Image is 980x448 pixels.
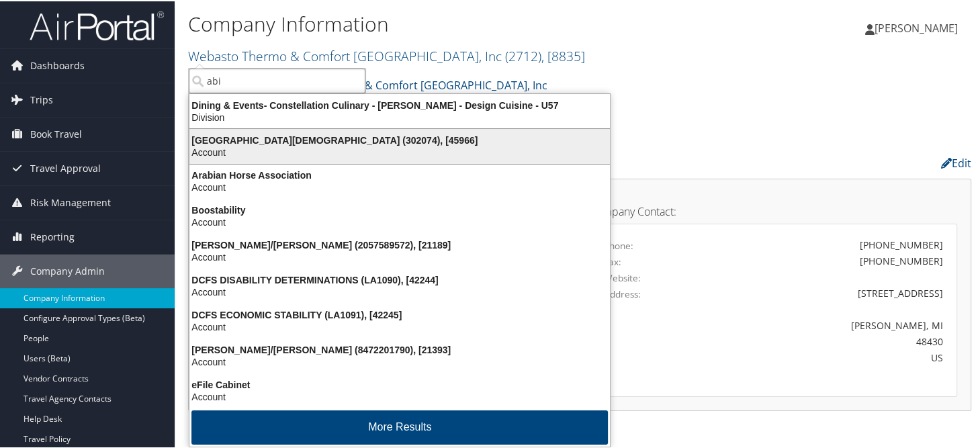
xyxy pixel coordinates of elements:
div: 48430 [694,333,943,347]
a: [PERSON_NAME] [865,7,971,47]
div: Boostability [181,203,618,215]
span: Travel Approval [30,150,101,184]
span: Reporting [30,219,75,253]
a: Edit [941,154,971,169]
div: Division [181,110,618,122]
div: Account [181,285,618,297]
div: [PHONE_NUMBER] [860,253,943,267]
h4: Company Contact: [590,205,957,216]
div: DCFS ECONOMIC STABILITY (LA1091), [42245] [181,308,618,320]
div: Account [181,390,618,402]
span: Trips [30,82,53,116]
div: Account [181,180,618,192]
label: Address: [604,286,641,300]
div: [PERSON_NAME]/[PERSON_NAME] (8472201790), [21393] [181,343,618,355]
img: airportal-logo.png [30,9,164,40]
div: Account [181,250,618,262]
h2: Contracts: [188,425,971,448]
div: Dining & Events- Constellation Culinary - [PERSON_NAME] - Design Cuisine - U57 [181,98,618,110]
input: Search Accounts [189,67,365,92]
span: [PERSON_NAME] [875,19,958,34]
span: ( 2712 ) [505,46,541,64]
div: Arabian Horse Association [181,168,618,180]
div: eFile Cabinet [181,377,618,390]
div: DCFS DISABILITY DETERMINATIONS (LA1090), [42244] [181,273,618,285]
div: US [694,349,943,363]
h1: Company Information [188,9,710,37]
label: Phone: [604,238,633,251]
div: Account [181,355,618,367]
span: Company Admin [30,253,105,287]
div: [GEOGRAPHIC_DATA][DEMOGRAPHIC_DATA] (302074), [45966] [181,133,618,145]
label: Website: [604,270,641,283]
span: Risk Management [30,185,111,218]
div: Account [181,320,618,332]
div: [PERSON_NAME], MI [694,317,943,331]
div: [PERSON_NAME]/[PERSON_NAME] (2057589572), [21189] [181,238,618,250]
div: Account [181,145,618,157]
button: More Results [191,409,608,443]
span: , [ 8835 ] [541,46,585,64]
div: [STREET_ADDRESS] [694,285,943,299]
label: Fax: [604,254,621,267]
a: Webasto Thermo & Comfort [GEOGRAPHIC_DATA], Inc [265,71,547,97]
a: Webasto Thermo & Comfort [GEOGRAPHIC_DATA], Inc [188,46,585,64]
span: Dashboards [30,48,85,81]
div: Account [181,215,618,227]
span: Book Travel [30,116,82,150]
div: [PHONE_NUMBER] [860,236,943,251]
